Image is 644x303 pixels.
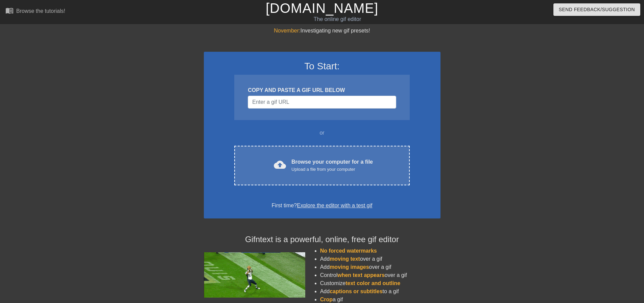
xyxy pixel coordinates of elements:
span: Crop [320,297,333,302]
li: Add over a gif [320,255,440,263]
a: Explore the editor with a test gif [297,203,372,208]
div: The online gif editor [218,15,457,23]
button: Send Feedback/Suggestion [553,3,640,16]
span: text color and outline [345,280,400,286]
div: or [221,129,423,137]
img: football_small.gif [204,252,305,298]
span: menu_book [5,6,14,15]
h3: To Start: [213,61,432,72]
h4: Gifntext is a powerful, online, free gif editor [204,235,440,244]
a: [DOMAIN_NAME] [266,1,378,16]
span: Send Feedback/Suggestion [559,5,635,14]
li: Add to a gif [320,287,440,296]
div: Browse your computer for a file [291,158,373,173]
span: No forced watermarks [320,248,377,254]
li: Control over a gif [320,271,440,279]
span: when text appears [337,272,385,278]
span: November: [274,28,300,33]
input: Username [248,96,396,109]
div: COPY AND PASTE A GIF URL BELOW [248,86,396,94]
div: Browse the tutorials! [16,8,65,14]
span: cloud_upload [274,159,286,171]
span: captions or subtitles [330,288,382,294]
span: moving text [330,256,360,262]
div: First time? [213,202,432,210]
li: Customize [320,279,440,287]
div: Upload a file from your computer [291,166,373,173]
span: moving images [330,264,369,270]
a: Browse the tutorials! [5,6,65,17]
li: Add over a gif [320,263,440,271]
div: Investigating new gif presets! [204,27,440,35]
